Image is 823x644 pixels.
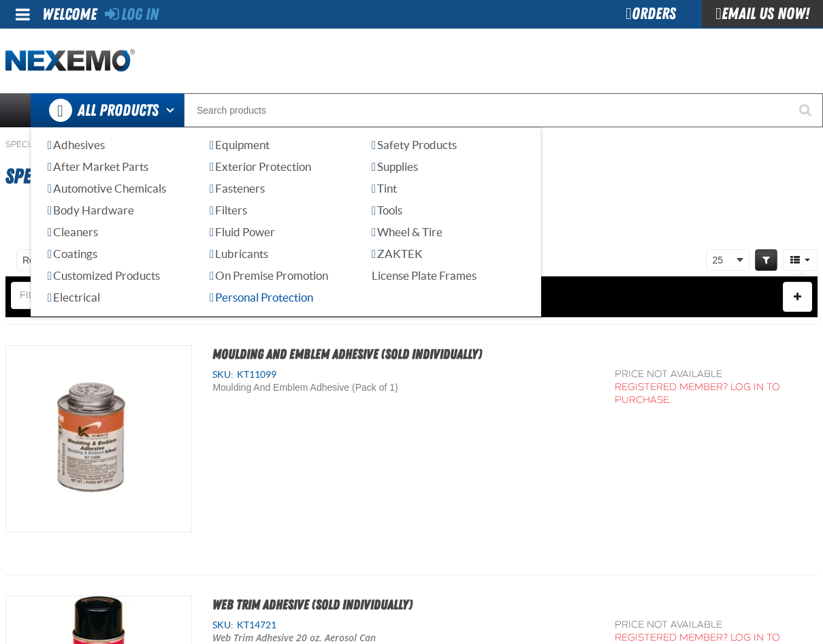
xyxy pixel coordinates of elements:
[210,269,328,282] span: On Premise Promotion
[48,291,100,304] span: Electrical
[783,282,812,312] button: Expand or Collapse Filter Management drop-down
[615,368,818,381] div: Price not available
[372,182,397,195] span: Tint
[48,247,97,260] span: Coatings
[615,381,780,406] a: Registered Member? Log In to purchase.
[78,98,159,123] span: All Products
[794,297,801,300] span: Manage Filters
[210,291,313,304] span: Personal Protection
[372,225,442,238] span: Wheel & Tire
[372,247,423,260] span: ZAKTEK
[210,247,268,260] span: Lubricants
[615,619,818,632] div: Price not available
[789,93,823,127] button: Start Searching
[6,346,191,531] : View Details of the Moulding And Emblem Adhesive (Sold Individually)
[212,346,482,362] a: Moulding And Emblem Adhesive (Sold Individually)
[372,204,402,216] span: Tools
[783,249,818,271] button: Product Grid Views Toolbar
[212,596,413,613] a: Web Trim Adhesive (Sold Individually)
[161,93,184,127] button: Open All Products pages
[233,619,276,630] span: KT14721
[372,138,457,151] span: Safety Products
[210,138,270,151] span: Equipment
[233,369,276,380] span: KT11099
[105,5,159,24] a: Log In
[212,368,594,381] div: SKU:
[48,182,166,195] span: Automotive Chemicals
[22,253,67,268] span: Relevance
[6,346,191,531] img: Moulding And Emblem Adhesive (Sold Individually)
[5,139,96,150] a: Special Application
[372,269,477,282] span: License Plate Frames
[5,158,818,195] h1: Special Application
[48,269,160,282] span: Customized Products
[48,225,98,238] span: Cleaners
[372,160,418,173] span: Supplies
[5,139,818,150] nav: Breadcrumbs
[20,289,116,301] span: Filter By Any Text
[48,138,105,151] span: Adhesives
[210,182,265,195] span: Fasteners
[210,160,311,173] span: Exterior Protection
[712,253,734,268] span: 25
[784,250,817,270] span: Product Grid Views Toolbar
[212,381,441,394] div: Moulding And Emblem Adhesive (Pack of 1)
[48,160,148,173] span: After Market Parts
[210,204,247,216] span: Filters
[48,204,134,216] span: Body Hardware
[11,282,164,309] button: Filter By Any Text
[755,249,777,271] a: Expand or Collapse Grid Filters
[184,93,823,127] input: Search
[212,619,594,632] div: SKU:
[5,49,135,73] img: Nexemo logo
[210,225,275,238] span: Fluid Power
[5,49,135,73] a: Home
